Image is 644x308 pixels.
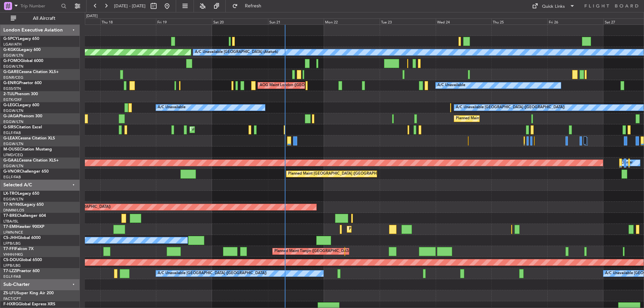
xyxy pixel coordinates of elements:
[3,203,44,207] a: T7-N1960Legacy 650
[212,18,268,24] div: Sat 20
[86,13,98,19] div: [DATE]
[3,214,46,218] a: T7-BREChallenger 604
[3,97,22,102] a: EGTK/OXF
[3,125,42,129] a: G-SIRSCitation Excel
[3,119,23,124] a: EGGW/LTN
[3,136,55,140] a: G-LEAXCessna Citation XLS
[529,1,578,11] button: Quick Links
[3,247,34,251] a: T7-FFIFalcon 7X
[3,81,19,85] span: G-ENRG
[3,225,16,229] span: T7-EMI
[3,141,23,146] a: EGGW/LTN
[3,75,23,80] a: EGNR/CEG
[3,159,19,163] span: G-GAAL
[3,86,21,91] a: EGSS/STN
[20,1,59,11] input: Trip Number
[192,125,302,135] div: Unplanned Maint [GEOGRAPHIC_DATA] ([GEOGRAPHIC_DATA])
[239,4,267,8] span: Refresh
[3,296,21,301] a: FACT/CPT
[3,108,23,113] a: EGGW/LTN
[3,274,21,279] a: EGLF/FAB
[156,18,212,24] div: Fri 19
[3,236,18,240] span: CS-JHH
[436,18,492,24] div: Wed 24
[3,37,18,41] span: G-SPCY
[3,230,23,235] a: LFMN/NCE
[3,103,18,107] span: G-LEGC
[3,302,18,306] span: F-HXRG
[3,42,21,47] a: LGAV/ATH
[3,70,19,74] span: G-GARE
[3,192,39,196] a: LX-TROLegacy 650
[7,13,73,24] button: All Aircraft
[3,125,16,129] span: G-SIRS
[456,103,565,113] div: A/C Unavailable [GEOGRAPHIC_DATA] ([GEOGRAPHIC_DATA])
[380,18,436,24] div: Tue 23
[542,3,565,10] div: Quick Links
[3,48,41,52] a: G-KGKGLegacy 600
[3,70,59,74] a: G-GARECessna Citation XLS+
[3,208,24,213] a: DNMM/LOS
[3,197,23,202] a: EGGW/LTN
[3,170,49,174] a: G-VNORChallenger 650
[3,59,20,63] span: G-FOMO
[3,92,38,96] a: 2-TIJLPhenom 300
[3,59,43,63] a: G-FOMOGlobal 6000
[3,130,21,135] a: EGLF/FAB
[3,192,18,196] span: LX-TRO
[17,16,71,21] span: All Aircraft
[3,37,39,41] a: G-SPCYLegacy 650
[268,18,324,24] div: Sun 21
[3,214,17,218] span: T7-BRE
[3,252,23,257] a: VHHH/HKG
[100,18,156,24] div: Thu 18
[3,114,19,118] span: G-JAGA
[3,64,23,69] a: EGGW/LTN
[3,219,18,224] a: LTBA/ISL
[158,268,267,279] div: A/C Unavailable [GEOGRAPHIC_DATA] ([GEOGRAPHIC_DATA])
[324,18,380,24] div: Mon 22
[114,3,146,9] span: [DATE] - [DATE]
[3,291,54,295] a: ZS-LFUSuper King Air 200
[3,291,17,295] span: ZS-LFU
[3,147,52,151] a: M-OUSECitation Mustang
[288,169,394,179] div: Planned Maint [GEOGRAPHIC_DATA] ([GEOGRAPHIC_DATA])
[3,53,23,58] a: EGGW/LTN
[3,81,42,85] a: G-ENRGPraetor 600
[3,258,19,262] span: CS-DOU
[3,175,21,180] a: EGLF/FAB
[3,258,42,262] a: CS-DOUGlobal 6500
[3,225,44,229] a: T7-EMIHawker 900XP
[274,246,353,256] div: Planned Maint Tianjin ([GEOGRAPHIC_DATA])
[349,224,413,234] div: Planned Maint [GEOGRAPHIC_DATA]
[195,47,278,57] div: A/C Unavailable [GEOGRAPHIC_DATA] (Ataturk)
[3,92,14,96] span: 2-TIJL
[3,241,21,246] a: LFPB/LBG
[3,236,41,240] a: CS-JHHGlobal 6000
[3,302,55,306] a: F-HXRGGlobal Express XRS
[3,170,20,174] span: G-VNOR
[158,103,185,113] div: A/C Unavailable
[229,1,269,11] button: Refresh
[3,114,42,118] a: G-JAGAPhenom 300
[260,80,335,90] div: AOG Maint London ([GEOGRAPHIC_DATA])
[456,114,561,124] div: Planned Maint [GEOGRAPHIC_DATA] ([GEOGRAPHIC_DATA])
[3,203,22,207] span: T7-N1960
[3,152,23,158] a: LFMD/CEQ
[621,158,633,168] div: Owner
[3,103,39,107] a: G-LEGCLegacy 600
[3,159,59,163] a: G-GAALCessna Citation XLS+
[3,263,21,268] a: LFPB/LBG
[3,147,19,151] span: M-OUSE
[3,269,17,273] span: T7-LZZI
[491,18,547,24] div: Thu 25
[437,80,465,90] div: A/C Unavailable
[3,136,18,140] span: G-LEAX
[3,269,40,273] a: T7-LZZIPraetor 600
[3,247,15,251] span: T7-FFI
[3,48,19,52] span: G-KGKG
[3,164,23,169] a: EGGW/LTN
[547,18,603,24] div: Fri 26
